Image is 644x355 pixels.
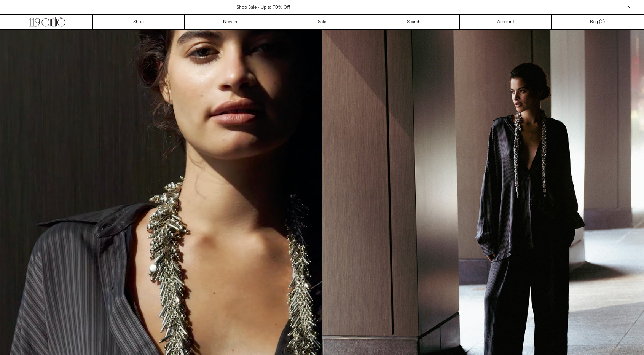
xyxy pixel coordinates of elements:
[185,15,276,29] a: New In
[93,15,185,29] a: Shop
[276,15,368,29] a: Sale
[601,19,603,25] span: 0
[460,15,552,29] a: Account
[552,15,643,29] a: Bag ()
[368,15,460,29] a: Search
[601,19,605,26] span: )
[236,5,290,11] a: Shop Sale - Up to 70% Off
